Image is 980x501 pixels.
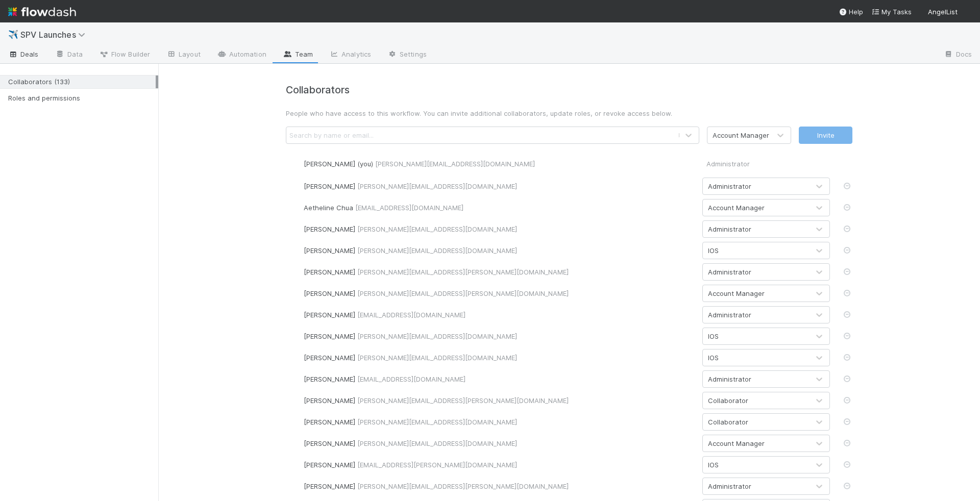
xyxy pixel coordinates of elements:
[286,267,296,278] img: avatar_a30eae2f-1634-400a-9e21-710cfd6f71f0.png
[304,245,695,256] div: [PERSON_NAME]
[286,289,296,299] img: avatar_628a5c20-041b-43d3-a441-1958b262852b.png
[708,481,751,491] div: Administrator
[304,310,695,320] div: [PERSON_NAME]
[928,8,958,16] span: AngelList
[357,182,517,190] span: [PERSON_NAME][EMAIL_ADDRESS][DOMAIN_NAME]
[379,47,435,63] a: Settings
[713,130,769,140] div: Account Manager
[286,182,296,192] img: avatar_1d14498f-6309-4f08-8780-588779e5ce37.png
[708,310,751,320] div: Administrator
[304,267,695,277] div: [PERSON_NAME]
[304,395,695,406] div: [PERSON_NAME]
[286,417,296,427] img: avatar_bb6a6da0-b303-4f88-8b1d-90dbc66890ae.png
[158,47,209,63] a: Layout
[375,160,535,168] span: [PERSON_NAME][EMAIL_ADDRESS][DOMAIN_NAME]
[286,310,296,320] img: avatar_12dd09bb-393f-4edb-90ff-b12147216d3f.png
[8,3,76,20] img: logo-inverted-e16ddd16eac7371096b0.svg
[286,374,296,384] img: avatar_b18de8e2-1483-4e81-aa60-0a3d21592880.png
[304,481,695,491] div: [PERSON_NAME]
[839,7,863,17] div: Help
[286,481,296,491] img: avatar_00bac1b4-31d4-408a-a3b3-edb667efc506.png
[708,224,751,234] div: Administrator
[871,7,912,17] a: My Tasks
[936,47,980,63] a: Docs
[708,267,751,277] div: Administrator
[708,331,719,341] div: IOS
[321,47,379,63] a: Analytics
[289,130,374,140] div: Search by name or email...
[304,438,695,448] div: [PERSON_NAME]
[708,417,748,427] div: Collaborator
[304,181,695,191] div: [PERSON_NAME]
[357,354,517,362] span: [PERSON_NAME][EMAIL_ADDRESS][DOMAIN_NAME]
[357,418,517,426] span: [PERSON_NAME][EMAIL_ADDRESS][DOMAIN_NAME]
[357,396,569,405] span: [PERSON_NAME][EMAIL_ADDRESS][PERSON_NAME][DOMAIN_NAME]
[357,268,569,276] span: [PERSON_NAME][EMAIL_ADDRESS][PERSON_NAME][DOMAIN_NAME]
[47,47,91,63] a: Data
[708,460,719,470] div: IOS
[286,460,296,470] img: avatar_d02a2cc9-4110-42ea-8259-e0e2573f4e82.png
[286,395,296,406] img: avatar_a8b9208c-77c1-4b07-b461-d8bc701f972e.png
[286,159,296,169] img: avatar_892eb56c-5b5a-46db-bf0b-2a9023d0e8f8.png
[286,246,296,256] img: avatar_a2647de5-9415-4215-9880-ea643ac47f2f.png
[708,181,751,191] div: Administrator
[304,331,695,341] div: [PERSON_NAME]
[275,47,321,63] a: Team
[708,203,765,213] div: Account Manager
[8,76,156,88] div: Collaborators (133)
[357,289,569,297] span: [PERSON_NAME][EMAIL_ADDRESS][PERSON_NAME][DOMAIN_NAME]
[286,353,296,363] img: avatar_34f05275-b011-483d-b245-df8db41250f6.png
[357,482,569,490] span: [PERSON_NAME][EMAIL_ADDRESS][PERSON_NAME][DOMAIN_NAME]
[304,159,695,169] div: [PERSON_NAME] (you)
[286,332,296,342] img: avatar_d6b50140-ca82-482e-b0bf-854821fc5d82.png
[799,127,852,144] button: Invite
[357,461,517,469] span: [EMAIL_ADDRESS][PERSON_NAME][DOMAIN_NAME]
[357,375,465,383] span: [EMAIL_ADDRESS][DOMAIN_NAME]
[286,203,296,213] img: avatar_103f69d0-f655-4f4f-bc28-f3abe7034599.png
[962,7,972,17] img: avatar_892eb56c-5b5a-46db-bf0b-2a9023d0e8f8.png
[708,353,719,363] div: IOS
[304,417,695,427] div: [PERSON_NAME]
[708,245,719,256] div: IOS
[286,224,296,235] img: avatar_df83acd9-d480-4d6e-a150-67f005a3ea0d.png
[357,311,465,319] span: [EMAIL_ADDRESS][DOMAIN_NAME]
[357,439,517,447] span: [PERSON_NAME][EMAIL_ADDRESS][DOMAIN_NAME]
[708,438,765,448] div: Account Manager
[708,374,751,384] div: Administrator
[304,203,695,213] div: Aetheline Chua
[357,225,517,233] span: [PERSON_NAME][EMAIL_ADDRESS][DOMAIN_NAME]
[357,246,517,255] span: [PERSON_NAME][EMAIL_ADDRESS][DOMAIN_NAME]
[304,460,695,470] div: [PERSON_NAME]
[286,108,852,118] p: People who have access to this workflow. You can invite additional collaborators, update roles, o...
[20,30,90,40] span: SPV Launches
[286,438,296,448] img: avatar_18c010e4-930e-4480-823a-7726a265e9dd.png
[304,288,695,298] div: [PERSON_NAME]
[209,47,275,63] a: Automation
[357,332,517,340] span: [PERSON_NAME][EMAIL_ADDRESS][DOMAIN_NAME]
[355,204,463,212] span: [EMAIL_ADDRESS][DOMAIN_NAME]
[8,92,156,105] div: Roles and permissions
[304,353,695,363] div: [PERSON_NAME]
[99,49,150,59] span: Flow Builder
[706,154,830,173] div: Administrator
[286,84,852,96] h4: Collaborators
[708,395,748,406] div: Collaborator
[304,224,695,234] div: [PERSON_NAME]
[871,8,912,16] span: My Tasks
[8,30,18,39] span: ✈️
[708,288,765,298] div: Account Manager
[304,374,695,384] div: [PERSON_NAME]
[8,49,39,59] span: Deals
[91,47,158,63] a: Flow Builder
